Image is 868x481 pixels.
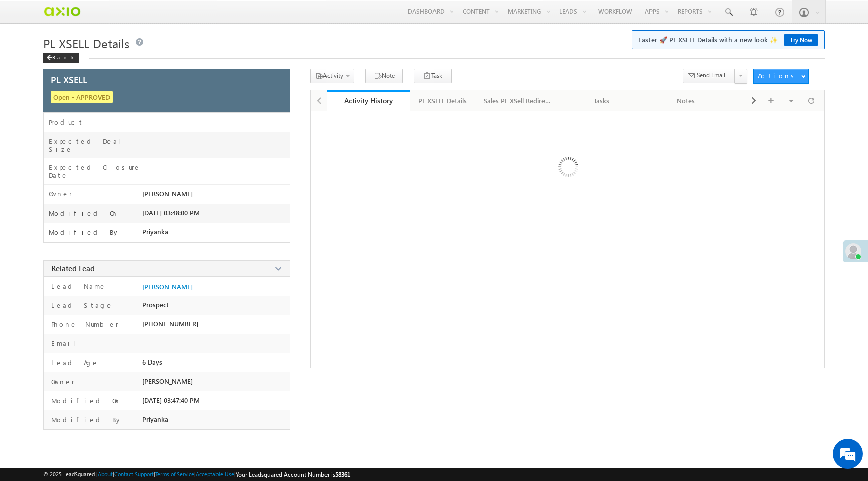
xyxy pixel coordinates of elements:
button: Note [365,69,403,83]
label: Modified By [49,228,120,236]
div: Tasks [568,95,635,107]
div: Actions [758,71,798,80]
label: Modified On [49,209,118,217]
label: Owner [49,190,72,198]
label: Lead Stage [49,301,113,310]
label: Expected Closure Date [49,163,142,179]
span: [DATE] 03:48:00 PM [142,209,200,217]
button: Task [414,69,452,83]
a: [PERSON_NAME] [142,283,193,291]
span: PL XSELL [51,75,87,84]
span: 6 Days [142,358,162,366]
a: Documents [728,90,813,111]
span: Faster 🚀 PL XSELL Details with a new look ✨ [638,35,818,45]
label: Product [49,118,84,126]
img: Custom Logo [43,3,81,20]
span: 58361 [335,471,350,478]
div: Back [43,53,79,63]
div: Documents [736,95,804,107]
a: Tasks [560,90,644,111]
span: Send Email [697,71,725,80]
img: Loading ... [515,116,619,220]
span: [DATE] 03:47:40 PM [142,396,200,404]
a: PL XSELL Details [410,90,476,111]
label: Expected Deal Size [49,137,142,153]
label: Lead Age [49,358,99,367]
div: Sales PL XSell Redirection [484,95,551,107]
span: © 2025 LeadSquared | | | | | [43,470,350,479]
span: Prospect [142,301,169,309]
span: [PERSON_NAME] [142,190,193,198]
button: Send Email [683,69,735,83]
a: Sales PL XSell Redirection [476,90,560,111]
li: Sales PL XSell Redirection [476,90,560,110]
span: Your Leadsquared Account Number is [236,471,350,478]
div: Notes [653,95,720,107]
label: Lead Name [49,282,106,291]
a: Contact Support [114,471,154,477]
span: [PHONE_NUMBER] [142,320,198,328]
a: Acceptable Use [196,471,234,477]
span: PL XSELL Details [43,35,129,51]
span: Open - APPROVED [51,91,113,103]
span: Priyanka [142,228,168,236]
a: Notes [644,90,729,111]
label: Modified By [49,415,122,424]
button: Actions [753,69,809,84]
a: Try Now [784,34,818,46]
a: About [98,471,113,477]
button: Activity [310,69,354,83]
a: Activity History [327,90,411,111]
label: Modified On [49,396,121,405]
span: Related Lead [51,263,95,273]
label: Phone Number [49,320,119,329]
span: Activity [323,72,343,79]
span: [PERSON_NAME] [142,377,193,385]
label: Email [49,339,83,348]
label: Owner [49,377,75,386]
div: PL XSELL Details [418,95,467,107]
div: Activity History [334,96,403,105]
a: Terms of Service [155,471,194,477]
span: Priyanka [142,415,168,423]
